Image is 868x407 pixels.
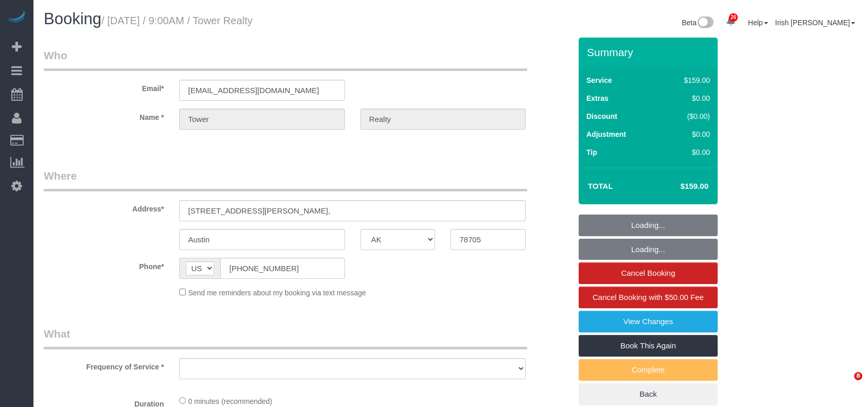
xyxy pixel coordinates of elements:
div: $0.00 [662,147,710,157]
img: New interface [697,16,714,30]
label: Name * [36,109,171,122]
a: Cancel Booking [579,262,718,284]
a: 26 [721,10,741,33]
span: Send me reminders about my booking via text message [188,289,366,297]
iframe: Intercom live chat [833,372,858,397]
input: Phone* [220,258,344,279]
label: Phone* [36,258,171,272]
input: City* [179,229,344,250]
legend: What [44,326,527,349]
input: Last Name* [360,109,526,130]
img: Automaid Logo [6,10,27,25]
strong: Total [588,182,613,190]
span: 26 [729,13,738,22]
label: Discount [586,111,617,121]
legend: Who [44,48,527,71]
div: $159.00 [662,75,710,85]
label: Email* [36,80,171,94]
label: Service [586,75,612,85]
span: 0 minutes (recommended) [188,397,272,405]
a: Book This Again [579,335,718,357]
input: Zip Code* [450,229,526,250]
div: $0.00 [662,129,710,139]
a: View Changes [579,311,718,332]
div: ($0.00) [662,111,710,121]
h3: Summary [587,46,713,58]
a: Back [579,383,718,405]
a: Cancel Booking with $50.00 Fee [579,287,718,308]
label: Adjustment [586,129,626,139]
span: Cancel Booking with $50.00 Fee [593,293,704,302]
a: Irish [PERSON_NAME] [775,19,855,27]
legend: Where [44,168,527,191]
a: Beta [682,19,714,27]
h4: $159.00 [650,182,708,191]
a: Help [748,19,768,27]
label: Tip [586,147,597,157]
label: Address* [36,200,171,214]
span: Booking [44,10,101,28]
label: Frequency of Service * [36,358,171,372]
div: $0.00 [662,93,710,103]
input: Email* [179,80,344,101]
input: First Name* [179,109,344,130]
span: 8 [854,372,862,380]
small: / [DATE] / 9:00AM / Tower Realty [101,15,253,26]
label: Extras [586,93,609,103]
